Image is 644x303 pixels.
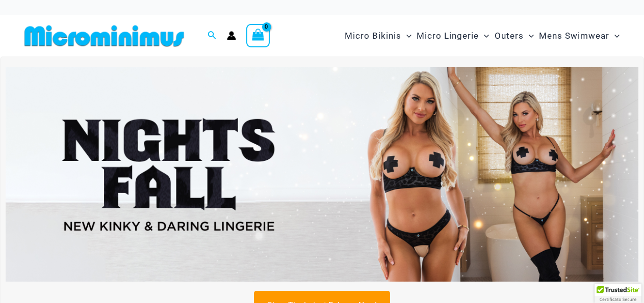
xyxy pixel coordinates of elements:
div: TrustedSite Certified [595,284,641,303]
a: OutersMenu ToggleMenu Toggle [492,20,536,51]
span: Mens Swimwear [539,23,609,49]
a: Search icon link [208,30,217,42]
a: Mens SwimwearMenu ToggleMenu Toggle [536,20,622,51]
span: Menu Toggle [524,23,534,49]
a: Micro LingerieMenu ToggleMenu Toggle [414,20,492,51]
img: MM SHOP LOGO FLAT [20,24,188,47]
span: Micro Bikinis [345,23,401,49]
span: Menu Toggle [479,23,489,49]
span: Menu Toggle [609,23,620,49]
span: Micro Lingerie [417,23,479,49]
img: Night's Fall Silver Leopard Pack [6,67,638,282]
span: Menu Toggle [401,23,411,49]
a: View Shopping Cart, empty [246,24,270,47]
nav: Site Navigation [341,19,624,53]
a: Account icon link [227,31,236,40]
a: Micro BikinisMenu ToggleMenu Toggle [342,20,414,51]
span: Outers [495,23,524,49]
